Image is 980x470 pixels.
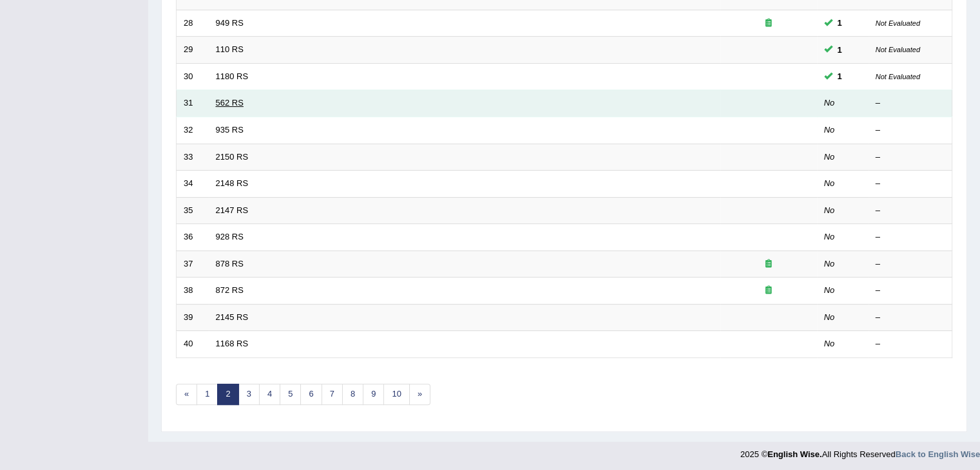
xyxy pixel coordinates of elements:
td: 36 [177,224,209,251]
div: – [876,151,945,164]
td: 35 [177,197,209,224]
a: 928 RS [216,232,244,241]
td: 33 [177,144,209,171]
a: 878 RS [216,259,244,268]
span: You cannot take this question anymore [832,70,847,83]
a: 872 RS [216,285,244,295]
td: 39 [177,304,209,331]
div: – [876,124,945,136]
em: No [824,339,835,348]
div: – [876,205,945,217]
div: – [876,285,945,297]
td: 28 [177,10,209,37]
em: No [824,205,835,215]
a: « [176,384,197,405]
a: 4 [259,384,280,405]
em: No [824,312,835,322]
div: – [876,178,945,190]
small: Not Evaluated [876,46,920,53]
td: 37 [177,250,209,277]
a: 6 [300,384,322,405]
small: Not Evaluated [876,73,920,80]
a: 1 [197,384,218,405]
div: 2025 © All Rights Reserved [740,442,980,460]
a: 5 [280,384,301,405]
a: » [409,384,430,405]
a: 2150 RS [216,152,249,162]
td: 40 [177,331,209,358]
a: 1180 RS [216,71,249,81]
a: 1168 RS [216,339,249,348]
a: 949 RS [216,18,244,28]
a: 2 [217,384,238,405]
a: 9 [363,384,384,405]
div: – [876,258,945,270]
a: 2145 RS [216,312,249,322]
div: Exam occurring question [727,285,810,297]
td: 29 [177,37,209,64]
td: 34 [177,171,209,198]
em: No [824,259,835,268]
td: 32 [177,117,209,144]
em: No [824,285,835,295]
a: Back to English Wise [896,449,980,459]
div: Exam occurring question [727,17,810,30]
td: 31 [177,90,209,117]
small: Not Evaluated [876,19,920,27]
div: – [876,338,945,350]
a: 8 [342,384,363,405]
span: You cannot take this question anymore [832,43,847,57]
em: No [824,125,835,135]
td: 38 [177,277,209,305]
div: – [876,231,945,243]
a: 935 RS [216,125,244,135]
a: 2148 RS [216,178,249,188]
a: 110 RS [216,44,244,54]
div: – [876,312,945,324]
td: 30 [177,63,209,90]
a: 7 [322,384,343,405]
em: No [824,98,835,108]
span: You cannot take this question anymore [832,16,847,30]
a: 10 [383,384,409,405]
em: No [824,232,835,241]
em: No [824,178,835,188]
em: No [824,152,835,162]
a: 562 RS [216,98,244,108]
div: – [876,97,945,109]
a: 3 [238,384,260,405]
strong: English Wise. [767,449,821,459]
div: Exam occurring question [727,258,810,270]
a: 2147 RS [216,205,249,215]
